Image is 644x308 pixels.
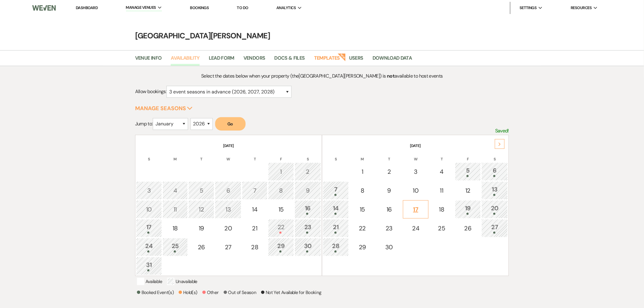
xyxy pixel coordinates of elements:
div: 16 [379,205,399,214]
div: 21 [245,224,264,233]
div: 27 [218,243,238,252]
div: 26 [192,243,211,252]
th: S [323,149,349,162]
div: 14 [245,205,264,214]
div: 30 [379,243,399,252]
div: 12 [458,186,478,195]
div: 1 [271,167,291,176]
p: Available [137,278,162,285]
div: 13 [485,185,505,196]
a: Bookings [190,5,209,10]
p: Select the dates below when your property (the [GEOGRAPHIC_DATA][PERSON_NAME] ) is available to h... [182,72,462,80]
div: 11 [166,205,184,214]
th: S [136,149,162,162]
strong: not [387,73,394,79]
div: 28 [245,243,264,252]
span: Settings [520,5,537,11]
div: 6 [218,186,238,195]
div: 22 [353,224,372,233]
div: 24 [139,241,159,253]
a: Dashboard [76,5,98,10]
div: 20 [485,204,505,215]
div: 18 [432,205,451,214]
p: Out of Season [224,289,257,296]
p: Saved! [495,127,509,135]
div: 2 [298,167,318,176]
div: 27 [485,222,505,234]
th: T [242,149,267,162]
div: 2 [379,167,399,176]
div: 24 [406,224,425,233]
div: 26 [458,224,478,233]
div: 13 [218,205,238,214]
div: 8 [353,186,372,195]
div: 16 [298,204,318,215]
button: Go [215,117,246,131]
a: Vendors [243,54,265,66]
div: 4 [432,167,451,176]
th: F [455,149,481,162]
span: Allow bookings: [135,89,166,95]
div: 14 [326,204,345,215]
a: Download Data [373,54,412,66]
a: Lead Form [209,54,234,66]
div: 17 [139,222,159,234]
div: 18 [166,224,184,233]
th: T [188,149,214,162]
span: Analytics [276,5,296,11]
th: [DATE] [136,136,321,149]
div: 30 [298,241,318,253]
div: 5 [458,166,478,177]
p: Other [202,289,219,296]
div: 28 [326,241,345,253]
th: T [429,149,454,162]
div: 12 [192,205,211,214]
a: Users [349,54,363,66]
div: 22 [271,222,291,234]
th: [DATE] [323,136,508,149]
div: 3 [406,167,425,176]
th: S [295,149,321,162]
span: Resources [571,5,592,11]
div: 15 [271,205,291,214]
div: 6 [485,166,505,177]
div: 9 [298,186,318,195]
th: F [268,149,294,162]
div: 19 [192,224,211,233]
div: 25 [432,224,451,233]
span: Manage Venues [126,5,156,11]
div: 31 [139,260,159,271]
div: 15 [353,205,372,214]
p: Booked Event(s) [137,289,174,296]
h4: [GEOGRAPHIC_DATA][PERSON_NAME] [103,30,541,41]
div: 11 [432,186,451,195]
span: Jump to: [135,121,153,127]
p: Not Yet Available for Booking [261,289,321,296]
div: 10 [139,205,159,214]
div: 7 [245,186,264,195]
div: 9 [379,186,399,195]
div: 5 [192,186,211,195]
a: Templates [314,54,340,66]
div: 10 [406,186,425,195]
div: 23 [298,222,318,234]
p: Hold(s) [179,289,198,296]
div: 23 [379,224,399,233]
div: 3 [139,186,159,195]
div: 25 [166,241,184,253]
img: Weven Logo [32,2,56,14]
div: 7 [326,185,345,196]
th: M [163,149,188,162]
div: 20 [218,224,238,233]
th: S [481,149,508,162]
div: 8 [271,186,291,195]
button: Manage Seasons [135,106,193,111]
div: 21 [326,222,345,234]
div: 17 [406,205,425,214]
a: To Do [237,5,248,10]
div: 1 [353,167,372,176]
a: Availability [171,54,199,66]
th: W [403,149,428,162]
th: W [215,149,241,162]
th: M [349,149,375,162]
